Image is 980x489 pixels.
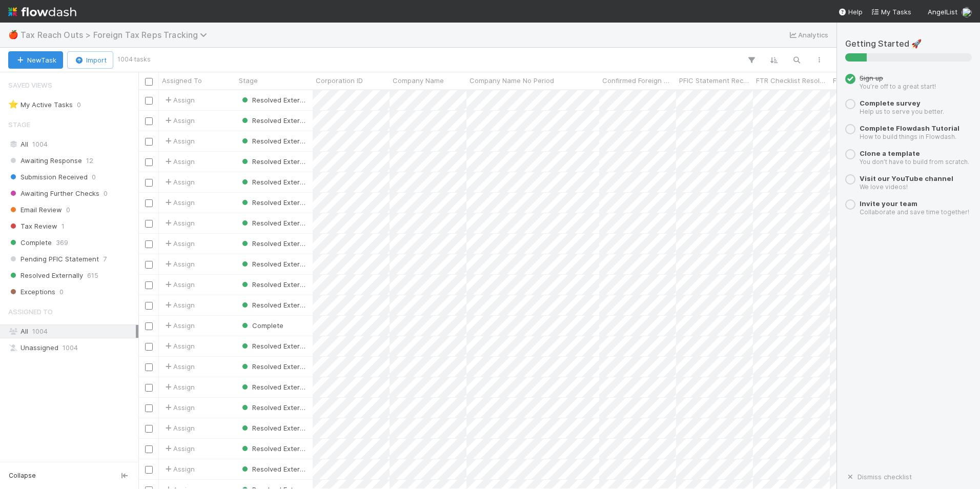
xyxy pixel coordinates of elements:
[240,424,315,432] span: Resolved Externally
[163,115,195,126] span: Assign
[860,208,969,216] small: Collaborate and save time together!
[8,301,53,322] span: Assigned To
[240,465,315,473] span: Resolved Externally
[240,218,308,228] div: Resolved Externally
[469,75,554,86] span: Company Name No Period
[679,75,750,86] span: PFIC Statement Received
[145,384,153,392] input: Toggle Row Selected
[8,269,83,282] span: Resolved Externally
[8,220,57,233] span: Tax Review
[240,198,315,207] span: Resolved Externally
[163,156,195,167] span: Assign
[62,220,65,233] span: 1
[8,138,136,151] div: All
[240,156,308,167] div: Resolved Externally
[145,363,153,371] input: Toggle Row Selected
[845,39,972,49] h5: Getting Started 🚀
[163,443,195,454] div: Assign
[838,7,863,17] div: Help
[860,183,908,191] small: We love videos!
[8,236,52,249] span: Complete
[8,187,99,200] span: Awaiting Further Checks
[860,133,956,140] small: How to build things in Flowdash.
[163,300,195,310] span: Assign
[860,158,969,166] small: You don’t have to build from scratch.
[103,253,107,266] span: 7
[240,96,315,104] span: Resolved Externally
[860,199,917,208] span: Invite your team
[240,383,315,391] span: Resolved Externally
[8,341,136,354] div: Unassigned
[145,97,153,105] input: Toggle Row Selected
[240,362,315,371] span: Resolved Externally
[104,187,108,200] span: 0
[240,300,308,310] div: Resolved Externally
[845,473,912,481] a: Dismiss checklist
[163,218,195,228] div: Assign
[145,179,153,187] input: Toggle Row Selected
[240,238,308,249] div: Resolved Externally
[788,29,828,41] a: Analytics
[66,203,70,216] span: 0
[8,100,18,109] span: ⭐
[163,402,195,413] div: Assign
[145,281,153,289] input: Toggle Row Selected
[67,51,113,69] button: Import
[59,286,64,298] span: 0
[860,74,883,82] span: Sign up
[117,55,151,64] small: 1004 tasks
[86,154,93,167] span: 12
[163,177,195,187] span: Assign
[145,425,153,433] input: Toggle Row Selected
[163,238,195,249] span: Assign
[860,83,936,90] small: You’re off to a great start!
[860,174,953,182] a: Visit our YouTube channel
[240,95,308,105] div: Resolved Externally
[32,327,48,335] span: 1004
[8,114,30,135] span: Stage
[871,8,911,16] span: My Tasks
[240,239,315,248] span: Resolved Externally
[145,199,153,207] input: Toggle Row Selected
[145,158,153,166] input: Toggle Row Selected
[163,361,195,372] span: Assign
[8,3,76,21] img: logo-inverted-e16ddd16eac7371096b0.svg
[87,269,98,282] span: 615
[145,322,153,330] input: Toggle Row Selected
[56,236,68,249] span: 369
[8,154,82,167] span: Awaiting Response
[163,136,195,146] div: Assign
[163,259,195,269] span: Assign
[240,116,315,125] span: Resolved Externally
[8,171,88,184] span: Submission Received
[240,423,308,433] div: Resolved Externally
[240,444,315,453] span: Resolved Externally
[833,75,877,86] span: FTR Form Link
[145,78,153,86] input: Toggle All Rows Selected
[77,98,81,111] span: 0
[32,138,48,151] span: 1004
[860,99,921,107] a: Complete survey
[240,301,315,309] span: Resolved Externally
[871,7,911,17] a: My Tasks
[163,423,195,433] div: Assign
[316,75,363,86] span: Corporation ID
[860,124,959,132] span: Complete Flowdash Tutorial
[163,320,195,331] span: Assign
[240,197,308,208] div: Resolved Externally
[163,341,195,351] span: Assign
[145,117,153,125] input: Toggle Row Selected
[163,279,195,290] div: Assign
[393,75,444,86] span: Company Name
[163,464,195,474] span: Assign
[860,149,920,157] a: Clone a template
[240,382,308,392] div: Resolved Externally
[145,240,153,248] input: Toggle Row Selected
